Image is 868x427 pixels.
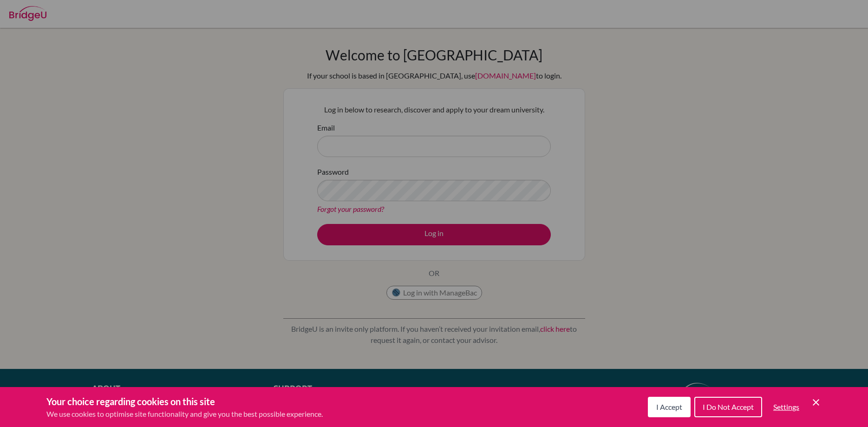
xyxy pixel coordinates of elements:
button: Save and close [810,397,822,408]
button: I Accept [648,397,691,417]
h3: Your choice regarding cookies on this site [46,394,323,408]
span: I Do Not Accept [703,402,754,411]
button: I Do Not Accept [694,397,762,417]
span: Settings [773,402,799,411]
p: We use cookies to optimise site functionality and give you the best possible experience. [46,408,323,420]
button: Settings [766,398,807,416]
span: I Accept [656,402,682,411]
